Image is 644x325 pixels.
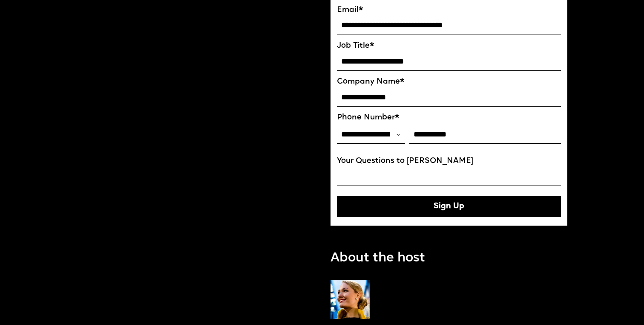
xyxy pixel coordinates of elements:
label: Job Title [337,41,561,51]
button: Sign Up [337,196,561,217]
label: Your Questions to [PERSON_NAME] [337,157,561,166]
label: Email [337,6,561,15]
label: Company Name [337,77,561,87]
label: Phone Number [337,113,561,122]
p: About the host [331,250,425,267]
